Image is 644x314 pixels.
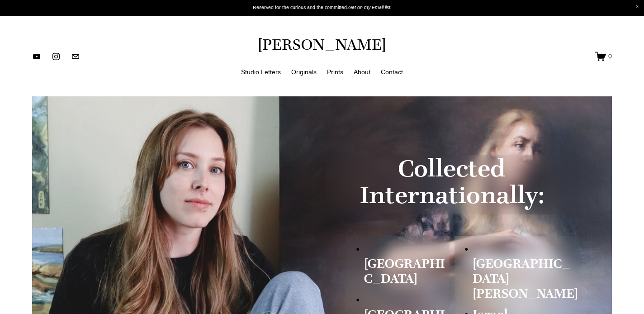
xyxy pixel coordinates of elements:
[360,153,545,210] strong: Collected Internationally:
[381,66,403,77] a: Contact
[32,52,41,61] a: YouTube
[595,51,612,62] a: 0 items in cart
[71,52,80,61] a: jennifermariekeller@gmail.com
[354,66,370,77] a: About
[291,66,317,77] a: Originals
[52,52,61,61] a: instagram-unauth
[258,35,386,54] a: [PERSON_NAME]
[608,52,612,60] span: 0
[473,255,578,301] strong: [GEOGRAPHIC_DATA][PERSON_NAME]
[241,66,281,77] a: Studio Letters
[364,255,445,286] strong: [GEOGRAPHIC_DATA]
[327,66,343,77] a: Prints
